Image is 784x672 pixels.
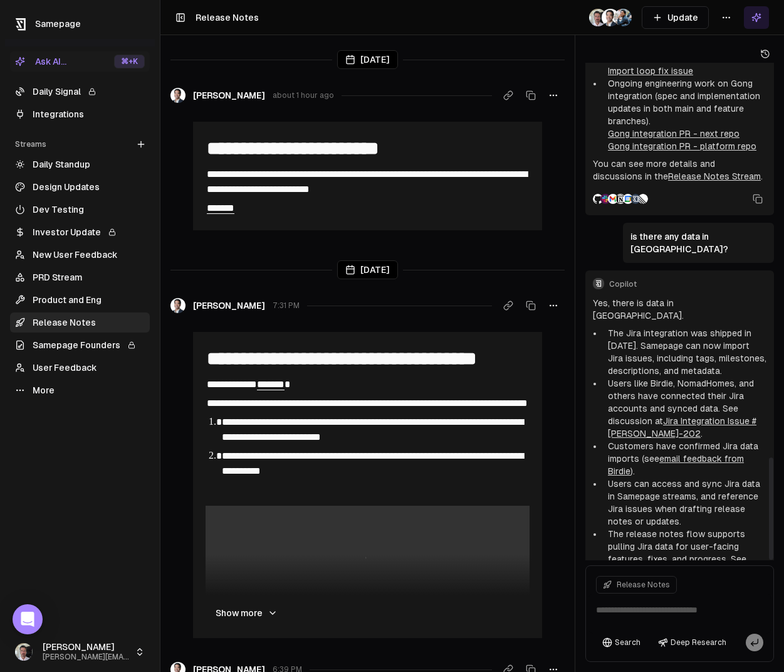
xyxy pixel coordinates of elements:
[623,194,633,204] img: Google Calendar
[13,604,43,634] div: Open Intercom Messenger
[193,299,265,312] span: [PERSON_NAME]
[652,634,733,651] button: Deep Research
[617,580,670,590] span: Release Notes
[10,134,150,154] div: Streams
[10,82,150,102] a: Daily Signal
[603,477,766,528] li: Users can access and sync Jira data in Samepage streams, and reference Jira issues when drafting ...
[596,634,647,651] button: Search
[603,528,766,590] li: The release notes flow supports pulling Jira data for user-facing features, fixes, and progress. ...
[10,637,150,667] button: [PERSON_NAME][PERSON_NAME][EMAIL_ADDRESS]
[609,279,766,289] span: Copilot
[10,267,150,287] a: PRD Stream
[15,55,66,68] div: Ask AI...
[602,9,619,26] img: _image
[589,9,607,26] img: _image
[273,301,300,311] span: 7:31 PM
[10,177,150,197] a: Design Updates
[642,6,709,29] button: Update
[193,89,265,102] span: [PERSON_NAME]
[273,90,334,100] span: about 1 hour ago
[603,377,766,440] li: Users like Birdie, NomadHomes, and others have connected their Jira accounts and synced data. See...
[603,327,766,377] li: The Jira integration was shipped in [DATE]. Samepage can now import Jira issues, including tags, ...
[15,643,33,661] img: _image
[608,141,756,151] a: Gong integration PR - platform repo
[337,260,398,279] div: [DATE]
[593,157,766,183] p: You can see more details and discussions in the .
[608,416,756,439] a: Jira Integration Issue #[PERSON_NAME]-202
[600,194,610,204] img: Slack
[114,55,145,68] div: ⌘ +K
[614,9,632,26] img: 1695405595226.jpeg
[170,88,186,103] img: _image
[668,171,761,181] a: Release Notes Stream
[43,642,130,653] span: [PERSON_NAME]
[10,154,150,174] a: Daily Standup
[630,194,640,204] img: Samepage
[593,297,766,322] p: Yes, there is data in [GEOGRAPHIC_DATA].
[608,129,740,139] a: Gong integration PR - next repo
[196,13,259,23] span: Release Notes
[608,454,744,476] a: email feedback from Birdie
[608,66,693,76] a: Import loop fix issue
[35,19,81,29] span: Samepage
[10,290,150,310] a: Product and Eng
[608,194,618,204] img: Gmail
[206,600,288,626] button: Show more
[630,230,766,255] p: is there any data in [GEOGRAPHIC_DATA]?
[337,50,398,69] div: [DATE]
[10,312,150,333] a: Release Notes
[615,194,625,204] img: Notion
[603,440,766,477] li: Customers have confirmed Jira data imports (see ).
[608,77,766,152] p: Ongoing engineering work on Gong integration (spec and implementation updates in both main and fe...
[10,380,150,400] a: More
[10,200,150,220] a: Dev Testing
[170,298,186,313] img: _image
[43,653,130,662] span: [PERSON_NAME][EMAIL_ADDRESS]
[10,222,150,242] a: Investor Update
[10,358,150,378] a: User Feedback
[10,335,150,355] a: Samepage Founders
[10,104,150,124] a: Integrations
[10,51,150,72] button: Ask AI...⌘+K
[593,194,603,204] img: GitHub
[638,194,648,204] img: Linear
[10,245,150,265] a: New User Feedback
